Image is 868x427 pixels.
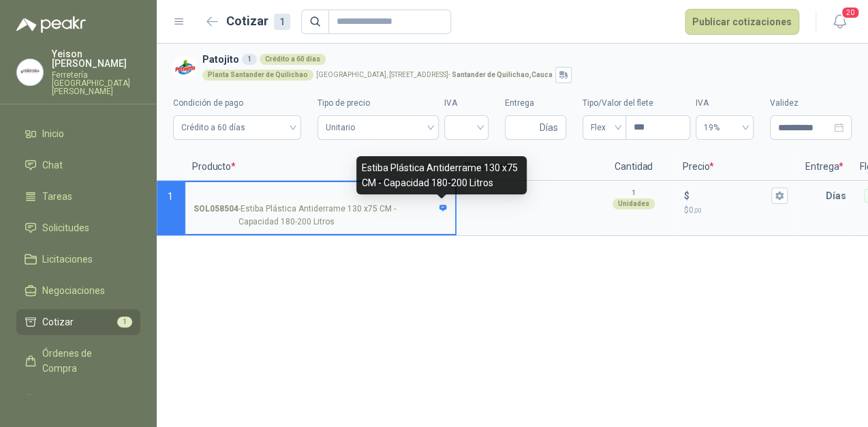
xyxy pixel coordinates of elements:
[771,188,788,204] button: $$0,00
[42,189,72,204] span: Tareas
[117,316,132,327] span: 1
[202,52,846,67] h3: Patojito
[193,203,238,229] strong: SOL058504
[16,121,140,147] a: Inicio
[684,188,689,203] p: $
[505,97,566,110] label: Entrega
[42,158,63,173] span: Chat
[16,152,140,178] a: Chat
[16,309,140,335] a: Cotizar1
[593,153,675,181] p: Cantidad
[16,387,140,413] a: Remisiones
[42,314,74,329] span: Cotizar
[173,56,197,80] img: Company Logo
[52,49,140,68] p: Yeison [PERSON_NAME]
[692,190,769,201] input: $$0,00
[696,97,754,110] label: IVA
[452,71,553,78] strong: Santander de Quilichao , Cauca
[242,54,257,65] div: 1
[841,6,860,19] span: 20
[16,183,140,209] a: Tareas
[675,153,797,181] p: Precio
[42,392,93,407] span: Remisiones
[42,252,93,267] span: Licitaciones
[826,182,852,209] p: Días
[16,340,140,381] a: Órdenes de Compra
[591,117,618,138] span: Flex
[613,198,655,209] div: Unidades
[52,71,140,95] p: Ferretería [GEOGRAPHIC_DATA][PERSON_NAME]
[168,191,173,202] span: 1
[694,207,702,214] span: ,00
[689,205,702,215] span: 0
[184,153,456,181] p: Producto
[42,346,127,376] span: Órdenes de Compra
[16,246,140,272] a: Licitaciones
[193,191,447,201] input: SOL058504-Estiba Plástica Antiderrame 130 x75 CM - Capacidad 180-200 Litros
[274,14,290,30] div: 1
[770,97,852,110] label: Validez
[356,156,527,194] div: Estiba Plástica Antiderrame 130 x75 CM - Capacidad 180-200 Litros
[42,220,89,235] span: Solicitudes
[316,72,553,78] p: [GEOGRAPHIC_DATA], [STREET_ADDRESS] -
[173,97,301,110] label: Condición de pago
[17,59,43,85] img: Company Logo
[444,97,489,110] label: IVA
[42,126,64,141] span: Inicio
[16,16,86,33] img: Logo peakr
[16,215,140,241] a: Solicitudes
[317,97,439,110] label: Tipo de precio
[202,70,313,80] div: Planta Santander de Quilichao
[827,10,852,34] button: 20
[797,153,852,181] p: Entrega
[260,54,326,65] div: Crédito a 60 días
[704,117,745,138] span: 19%
[632,188,636,198] p: 1
[456,153,593,181] p: Descripción
[326,117,431,138] span: Unitario
[226,12,290,31] h2: Cotizar
[42,283,105,298] span: Negociaciones
[684,204,788,217] p: $
[685,9,799,35] button: Publicar cotizaciones
[181,117,293,138] span: Crédito a 60 días
[583,97,690,110] label: Tipo/Valor del flete
[540,116,558,139] span: Días
[193,203,447,229] p: - Estiba Plástica Antiderrame 130 x75 CM - Capacidad 180-200 Litros
[16,278,140,304] a: Negociaciones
